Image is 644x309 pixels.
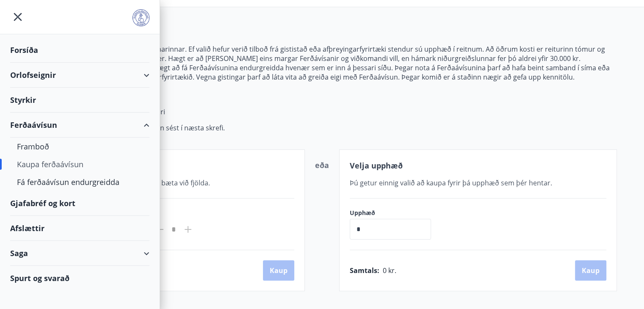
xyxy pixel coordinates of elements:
div: Forsíða [10,38,149,63]
div: Framboð [17,138,143,155]
span: eða [315,160,329,170]
div: Fá ferðaávísun endurgreidda [17,173,143,191]
li: af keyptri upphæð [44,98,617,107]
div: Saga [10,241,149,266]
li: Hámark á hverju almanaksári [44,107,617,116]
p: Hér er hægt að velja upphæð Ferðaávísunarinnar. Ef valið hefur verið tilboð frá gististað eða afþ... [28,44,617,82]
span: Samtals : [350,266,379,275]
span: Velja upphæð [350,160,403,171]
div: Gjafabréf og kort [10,191,149,216]
button: menu [10,9,25,25]
div: Kaupa ferðaávísun [17,155,143,173]
span: Þú getur einnig valið að kaupa fyrir þá upphæð sem þér hentar. [350,178,552,188]
div: Styrkir [10,88,149,113]
div: Ferðaávísun [10,113,149,138]
span: 0 kr. [383,266,396,275]
img: union_logo [133,9,149,26]
p: ATH: og punktafrádrátturinn sést í næsta skrefi. [28,123,617,132]
div: Orlofseignir [10,63,149,88]
div: Spurt og svarað [10,266,149,290]
div: Afslættir [10,216,149,241]
label: Upphæð [350,209,439,217]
